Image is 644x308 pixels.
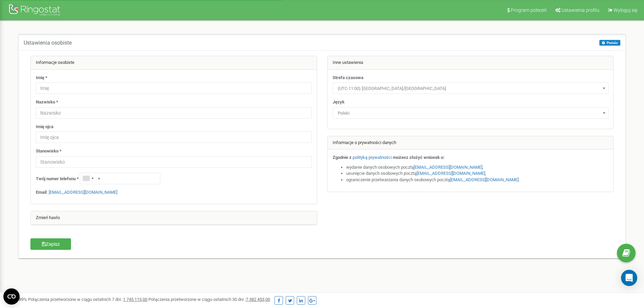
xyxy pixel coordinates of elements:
[416,171,485,176] a: [EMAIL_ADDRESS][DOMAIN_NAME]
[614,7,637,13] span: Wyloguj się
[36,176,79,182] label: Twój numer telefonu *
[28,297,147,302] span: Połączenia przetworzone w ciągu ostatnich 7 dni :
[450,177,519,182] a: [EMAIL_ADDRESS][DOMAIN_NAME]
[333,99,344,105] label: Język
[30,238,71,250] button: Zapisz
[24,40,72,46] h5: Ustawienia osobiste
[36,148,62,155] label: Stanowisko *
[335,109,606,118] span: Polski
[328,56,614,70] div: Inne ustawienia
[123,297,147,302] u: 1 745 115,00
[36,132,312,143] input: Imię ojca
[346,164,609,171] li: wydanie danych osobowych pocztą ,
[36,190,48,195] strong: Email:
[511,7,547,13] span: Program poleceń
[346,177,609,183] li: ograniczenie przetwarzania danych osobowych pocztą .
[393,155,445,160] strong: możesz złożyć wniosek o:
[36,107,312,119] input: Nazwisko
[346,170,609,177] li: usunięcie danych osobowych pocztą ,
[36,99,58,105] label: Nazwisko *
[562,7,599,13] span: Ustawienia profilu
[333,75,363,81] label: Strefa czasowa
[80,173,96,184] div: Telephone country code
[599,40,620,46] button: Pomóc
[3,288,20,305] button: Open CMP widget
[328,136,614,150] div: Informacje o prywatności danych
[414,165,482,170] a: [EMAIL_ADDRESS][DOMAIN_NAME]
[333,82,609,94] span: (UTC-11:00) Pacific/Midway
[31,56,317,70] div: Informacje osobiste
[36,124,53,130] label: Imię ojca
[353,155,392,160] a: polityką prywatności
[31,211,317,225] div: Zmień hasło
[246,297,270,302] u: 7 382 453,00
[335,84,606,93] span: (UTC-11:00) Pacific/Midway
[333,155,352,160] strong: Zgodnie z
[621,270,637,286] div: Open Intercom Messenger
[333,107,609,119] span: Polski
[148,297,270,302] span: Połączenia przetworzone w ciągu ostatnich 30 dni :
[80,173,160,184] input: +1-800-555-55-55
[36,82,312,94] input: Imię
[49,190,117,195] a: [EMAIL_ADDRESS][DOMAIN_NAME]
[36,75,47,81] label: Imię *
[36,156,312,168] input: Stanowisko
